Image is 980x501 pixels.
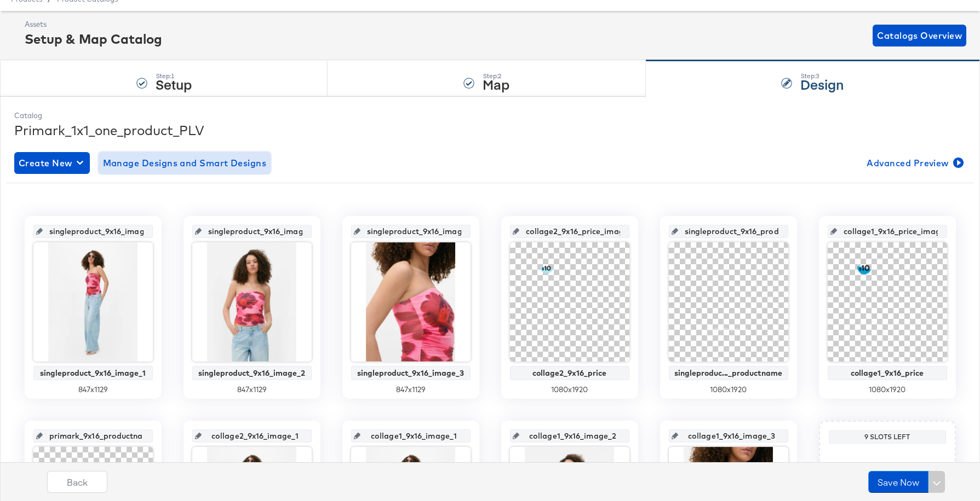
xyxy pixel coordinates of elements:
div: singleproduct_9x16_image_2 [195,369,309,377]
div: Catalog [14,110,966,121]
div: Assets [25,19,162,30]
button: Catalogs Overview [873,25,966,46]
div: Primark_1x1_one_product_PLV [14,121,966,139]
div: Step: 2 [483,72,509,80]
strong: Map [483,75,509,93]
span: Catalogs Overview [877,28,962,43]
strong: Setup [156,75,192,93]
div: 1080 x 1920 [828,385,947,395]
div: singleproduc..._productname [672,369,786,377]
div: Step: 3 [800,72,844,80]
div: 847 x 1129 [351,385,471,395]
div: 1080 x 1920 [510,385,629,395]
strong: Design [800,75,844,93]
span: Advanced Preview [867,155,961,171]
button: Back [47,471,107,493]
button: Advanced Preview [862,152,966,174]
div: 847 x 1129 [33,385,153,395]
span: Manage Designs and Smart Designs [103,155,267,171]
div: singleproduct_9x16_image_3 [354,369,468,377]
div: 847 x 1129 [192,385,312,395]
div: collage2_9x16_price [513,369,627,377]
div: 1080 x 1920 [669,385,788,395]
div: collage1_9x16_price [830,369,944,377]
div: Step: 1 [156,72,192,80]
div: Setup & Map Catalog [25,30,162,48]
div: singleproduct_9x16_image_1 [36,369,150,377]
span: Create New [19,155,85,171]
div: 9 Slots Left [832,433,943,441]
button: Save Now [868,471,929,493]
button: Create New [14,152,90,174]
button: Manage Designs and Smart Designs [99,152,271,174]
